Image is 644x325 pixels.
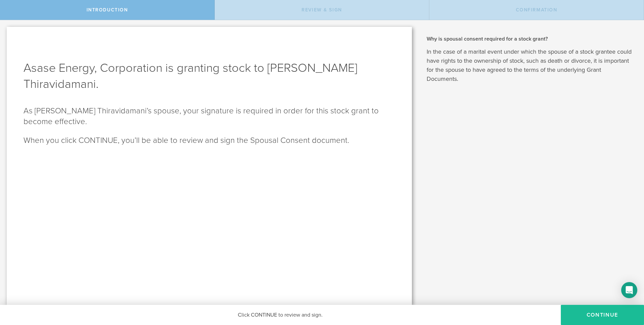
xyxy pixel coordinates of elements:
h1: Asase Energy, Corporation is granting stock to [PERSON_NAME] Thiravidamani. [23,60,395,92]
h2: Why is spousal consent required for a stock grant? [427,35,634,43]
p: As [PERSON_NAME] Thiravidamani’s spouse, your signature is required in order for this stock grant... [23,106,395,127]
span: Review & Sign [302,7,342,13]
span: Confirmation [516,7,557,13]
span: Introduction [87,7,128,13]
button: CONTINUE [561,305,644,325]
div: Open Intercom Messenger [621,282,637,298]
p: In the case of a marital event under which the spouse of a stock grantee could have rights to the... [427,47,634,84]
p: When you click CONTINUE, you’ll be able to review and sign the Spousal Consent document. [23,135,395,146]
